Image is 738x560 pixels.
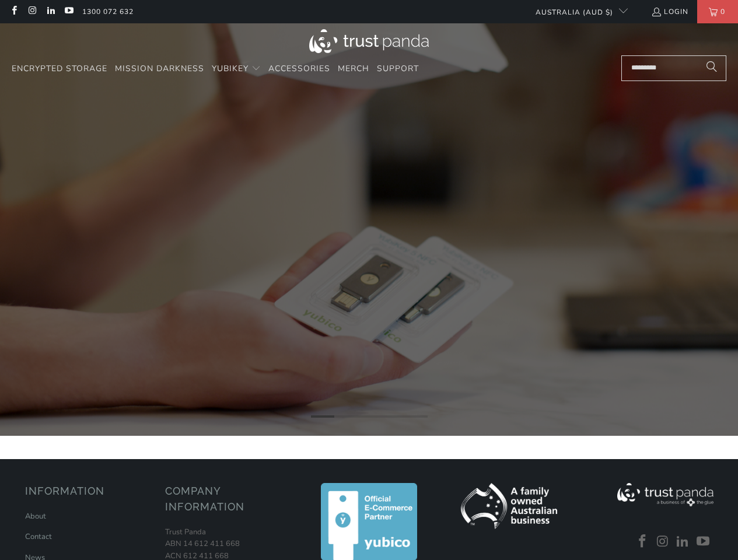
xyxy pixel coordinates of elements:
[695,534,712,549] a: Trust Panda Australia on YouTube
[309,29,429,53] img: Trust Panda Australia
[634,534,652,549] a: Trust Panda Australia on Facebook
[674,534,692,549] a: Trust Panda Australia on LinkedIn
[25,511,46,521] a: About
[9,7,19,16] a: Trust Panda Australia on Facebook
[338,63,369,74] span: Merch
[212,63,249,74] span: YubiKey
[358,415,381,418] li: Page dot 3
[404,415,428,418] li: Page dot 5
[651,5,688,18] a: Login
[311,415,334,418] li: Page dot 1
[381,415,404,418] li: Page dot 4
[12,63,107,74] span: Encrypted Storage
[115,55,204,83] a: Mission Darkness
[334,415,358,418] li: Page dot 2
[377,55,419,83] a: Support
[621,55,726,81] input: Search...
[212,55,261,83] summary: YubiKey
[338,55,369,83] a: Merch
[46,7,55,16] a: Trust Panda Australia on LinkedIn
[115,63,204,74] span: Mission Darkness
[27,7,37,16] a: Trust Panda Australia on Instagram
[268,55,330,83] a: Accessories
[12,55,107,83] a: Encrypted Storage
[654,534,671,549] a: Trust Panda Australia on Instagram
[64,7,74,16] a: Trust Panda Australia on YouTube
[377,63,419,74] span: Support
[268,63,330,74] span: Accessories
[12,55,419,83] nav: Translation missing: en.navigation.header.main_nav
[82,5,134,18] a: 1300 072 632
[697,55,726,81] button: Search
[25,531,52,542] a: Contact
